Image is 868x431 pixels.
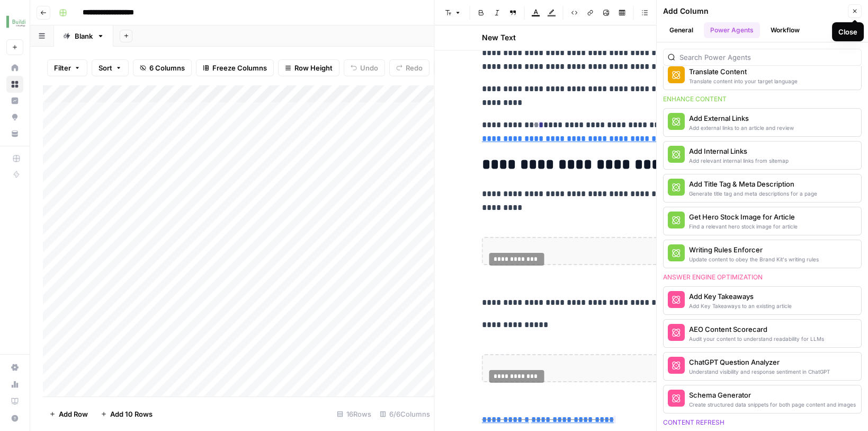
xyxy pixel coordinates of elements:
div: Writing Rules Enforcer [689,244,819,255]
button: Add Title Tag & Meta DescriptionGenerate title tag and meta descriptions for a page [664,174,861,202]
button: Add Internal LinksAdd relevant internal links from sitemap [664,142,861,169]
div: Find a relevant hero stock image for article [689,222,798,231]
div: Blank [75,31,93,41]
span: Sort [99,63,112,73]
button: Translate ContentTranslate content into your target language [664,62,861,90]
div: Add External Links [689,113,794,124]
button: Freeze Columns [196,59,274,76]
a: Insights [6,92,23,109]
a: Blank [54,25,113,47]
h2: New Text [482,32,516,43]
div: Get Hero Stock Image for Article [689,212,798,222]
span: 6 Columns [149,63,185,73]
button: Redo [389,59,429,76]
button: 6 Columns [133,59,192,76]
span: Undo [360,63,378,73]
div: Add Key Takeaways [689,291,792,302]
div: 16 Rows [333,406,375,423]
div: Close [838,27,857,37]
a: Learning Hub [6,393,23,410]
div: Understand visibility and response sentiment in ChatGPT [689,367,830,376]
span: Redo [406,63,423,73]
span: Add 10 Rows [110,409,153,419]
div: Add Title Tag & Meta Description [689,179,817,189]
div: 6/6 Columns [375,406,434,423]
div: Add Key Takeaways to an existing article [689,302,792,310]
button: Add 10 Rows [94,406,159,423]
span: Filter [54,63,71,73]
a: Home [6,59,23,76]
button: Workflow [764,22,806,38]
div: Schema Generator [689,390,856,400]
img: Buildium Logo [6,12,25,31]
a: Browse [6,76,23,93]
div: Create structured data snippets for both page content and images [689,400,856,409]
button: Writing Rules EnforcerUpdate content to obey the Brand Kit's writing rules [664,240,861,268]
button: Add Key TakeawaysAdd Key Takeaways to an existing article [664,287,861,314]
div: AEO Content Scorecard [689,324,824,335]
button: Filter [47,59,87,76]
span: Freeze Columns [212,63,267,73]
a: Settings [6,359,23,376]
div: Add relevant internal links from sitemap [689,156,789,165]
a: Opportunities [6,109,23,126]
div: Update content to obey the Brand Kit's writing rules [689,255,819,263]
button: Add External LinksAdd external links to an article and review [664,109,861,136]
input: Search Power Agents [679,52,857,63]
div: Translate content into your target language [689,77,798,85]
div: Audit your content to understand readability for LLMs [689,335,824,343]
a: Usage [6,376,23,393]
button: ChatGPT Question AnalyzerUnderstand visibility and response sentiment in ChatGPT [664,353,861,380]
div: ChatGPT Question Analyzer [689,357,830,367]
div: Answer engine optimization [663,272,862,282]
button: Schema GeneratorCreate structured data snippets for both page content and images [664,385,861,413]
button: Add Row [43,406,94,423]
button: Help + Support [6,410,23,427]
div: Add Internal Links [689,146,789,156]
button: Row Height [278,59,339,76]
button: General [663,22,700,38]
button: Workspace: Buildium [6,8,23,35]
div: Add external links to an article and review [689,124,794,132]
span: Row Height [294,63,333,73]
button: Sort [92,59,129,76]
div: Enhance content [663,94,862,104]
span: Add Row [59,409,88,419]
div: Content refresh [663,418,862,427]
button: AEO Content ScorecardAudit your content to understand readability for LLMs [664,320,861,347]
button: Undo [344,59,385,76]
button: Power Agents [704,22,760,38]
div: Generate title tag and meta descriptions for a page [689,189,817,198]
a: Your Data [6,125,23,142]
button: Get Hero Stock Image for ArticleFind a relevant hero stock image for article [664,207,861,235]
div: Translate Content [689,66,798,77]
